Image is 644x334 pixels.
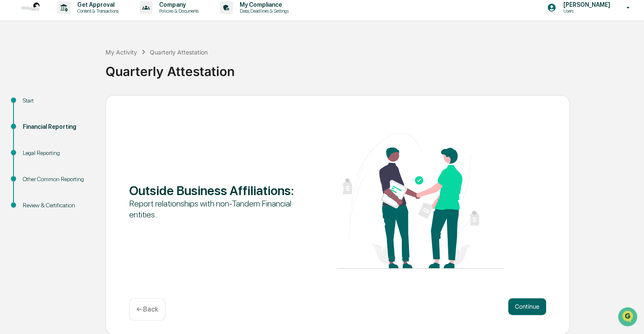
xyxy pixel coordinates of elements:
[29,73,107,80] div: We're available if you need us!
[23,175,92,184] div: Other Common Reporting
[617,306,640,329] iframe: Open customer support
[5,119,57,134] a: 🔎Data Lookup
[70,8,123,14] p: Content & Transactions
[129,198,296,220] div: Report relationships with non-Tandem Financial entities.
[136,305,158,313] p: ← Back
[17,106,54,115] span: Preclearance
[23,201,92,210] div: Review & Certification
[8,65,24,80] img: 1746055101610-c473b297-6a78-478c-a979-82029cc54cd1
[233,1,293,8] p: My Compliance
[508,298,546,315] button: Continue
[556,8,614,14] p: Users
[29,65,138,73] div: Start new chat
[152,1,203,8] p: Company
[556,1,614,8] p: [PERSON_NAME]
[338,133,504,269] img: Outside Business Affiliations
[17,122,53,131] span: Data Lookup
[23,96,92,105] div: Start
[70,1,123,8] p: Get Approval
[60,143,102,149] a: Powered byPylon
[70,106,105,115] span: Attestations
[8,18,154,31] p: How can we help?
[150,49,208,56] div: Quarterly Attestation
[5,103,58,118] a: 🖐️Preclearance
[58,103,108,118] a: 🗄️Attestations
[106,57,640,79] div: Quarterly Attestation
[23,122,92,131] div: Financial Reporting
[233,8,293,14] p: Data, Deadlines & Settings
[106,49,137,56] div: My Activity
[8,107,15,114] div: 🖐️
[23,149,92,157] div: Legal Reporting
[61,107,68,114] div: 🗄️
[143,67,154,77] button: Start new chat
[84,143,102,149] span: Pylon
[129,183,296,198] div: Outside Business Affiliations :
[152,8,203,14] p: Policies & Documents
[8,123,15,130] div: 🔎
